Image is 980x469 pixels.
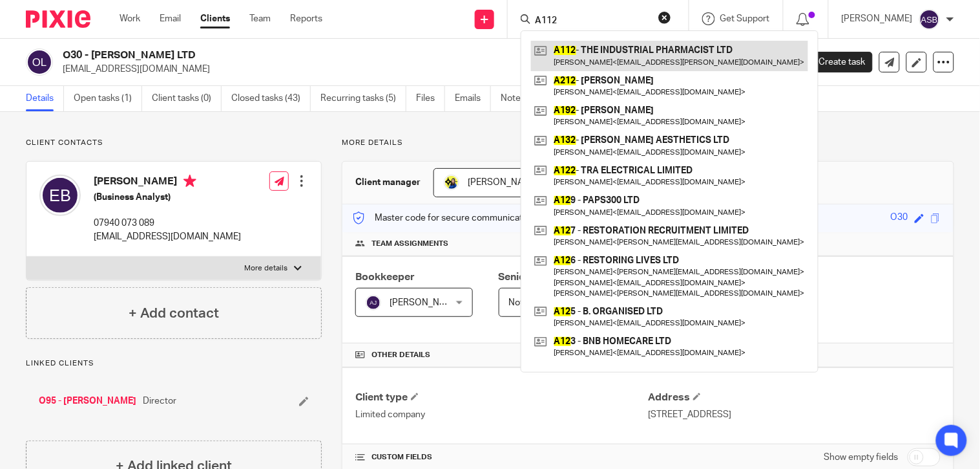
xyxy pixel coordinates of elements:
img: svg%3E [919,9,940,30]
h4: Client type [355,391,648,404]
a: O95 - [PERSON_NAME] [39,395,136,408]
span: [PERSON_NAME] [468,178,539,187]
p: More details [342,138,954,148]
a: Create task [798,52,873,72]
a: Recurring tasks (5) [320,86,406,111]
span: Bookkeeper [355,272,415,282]
a: Client tasks (0) [152,86,222,111]
a: Work [120,12,140,25]
a: Open tasks (1) [74,86,142,111]
h2: O30 - [PERSON_NAME] LTD [63,49,635,62]
label: Show empty fields [824,451,899,464]
span: Other details [371,350,430,360]
span: Not selected [509,298,561,307]
a: Reports [290,12,322,25]
img: Bobo-Starbridge%201.jpg [444,175,459,190]
a: Notes (1) [501,86,548,111]
a: Details [26,86,64,111]
p: Limited company [355,408,648,421]
img: Pixie [26,10,90,28]
h4: CUSTOM FIELDS [355,452,648,463]
span: [PERSON_NAME] [390,298,461,307]
p: 07940 073 089 [94,217,241,230]
i: Primary [183,175,196,188]
input: Search [534,16,650,27]
p: Linked clients [26,358,322,369]
a: Emails [455,86,491,111]
h3: Client manager [355,176,421,189]
a: Clients [200,12,230,25]
img: svg%3E [366,295,381,311]
button: Clear [658,11,671,24]
img: svg%3E [39,175,81,216]
p: Master code for secure communications and files [352,212,575,224]
a: Email [160,12,181,25]
span: Senior Accountant [499,272,589,282]
p: Client contacts [26,138,322,148]
a: Closed tasks (43) [231,86,311,111]
p: [STREET_ADDRESS] [648,408,941,421]
span: Director [143,395,176,408]
img: svg%3E [26,49,53,76]
h5: (Business Analyst) [94,191,241,204]
p: [EMAIL_ADDRESS][DOMAIN_NAME] [94,230,241,243]
h4: Address [648,391,941,404]
h4: [PERSON_NAME] [94,175,241,191]
span: Get Support [720,14,770,23]
p: [EMAIL_ADDRESS][DOMAIN_NAME] [63,63,778,76]
p: [PERSON_NAME] [842,12,913,25]
p: More details [244,263,287,274]
a: Files [416,86,445,111]
div: O30 [891,211,908,226]
span: Team assignments [371,239,448,249]
a: Team [249,12,271,25]
h4: + Add contact [129,303,219,323]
